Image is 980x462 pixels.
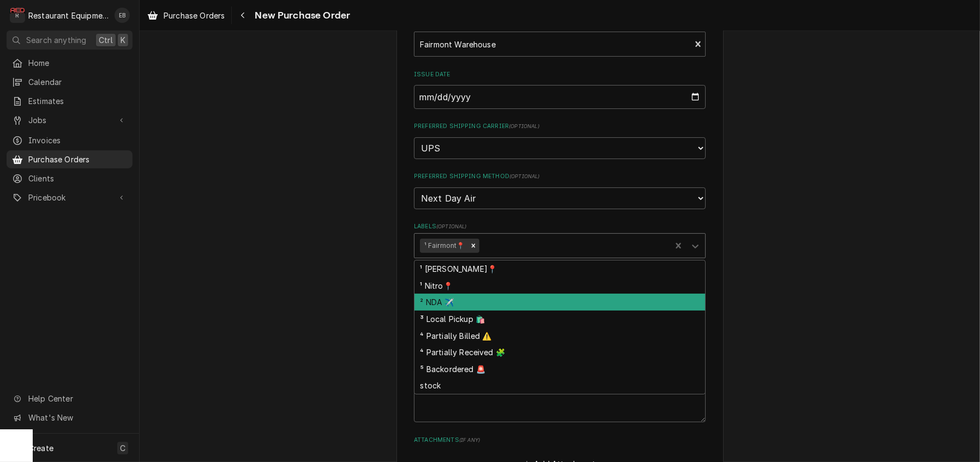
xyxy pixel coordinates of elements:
div: ¹ [PERSON_NAME]📍 [414,260,705,277]
span: Purchase Orders [28,154,127,165]
div: Inventory Location [414,21,706,57]
div: Restaurant Equipment Diagnostics's Avatar [10,8,25,23]
span: Search anything [26,34,86,46]
a: Calendar [7,73,133,91]
div: Emily Bird's Avatar [115,8,130,23]
span: What's New [28,412,126,423]
span: Purchase Orders [164,10,225,21]
a: Estimates [7,92,133,110]
span: Clients [28,173,127,184]
span: Help Center [28,393,126,404]
span: Estimates [28,95,127,107]
span: ( optional ) [509,173,540,179]
span: Invoices [28,135,127,146]
a: Go to Pricebook [7,189,133,206]
div: ⁴ Partially Received 🧩 [414,344,705,361]
a: Purchase Orders [7,150,133,168]
span: ( optional ) [509,123,539,129]
span: New Purchase Order [251,8,350,23]
div: EB [115,8,130,23]
a: Home [7,54,133,72]
div: Issue Date [414,70,706,109]
div: ⁴ Partially Billed ⚠️ [414,327,705,344]
a: Go to Jobs [7,111,133,129]
div: stock [414,378,705,394]
a: Purchase Orders [143,7,229,25]
button: Navigate back [234,7,251,24]
label: Preferred Shipping Carrier [414,122,706,131]
span: Calendar [28,76,127,88]
label: Issue Date [414,70,706,79]
span: Home [28,57,127,69]
a: Go to Help Center [7,390,133,408]
a: Invoices [7,131,133,149]
span: Create [28,443,53,453]
div: Labels [414,222,706,258]
label: Labels [414,222,706,231]
div: R [10,8,25,23]
div: Preferred Shipping Carrier [414,122,706,159]
label: Preferred Shipping Method [414,172,706,181]
div: ² NDA ✈️ [414,294,705,311]
div: ¹ Fairmont📍 [420,239,467,253]
div: Restaurant Equipment Diagnostics [28,10,109,21]
label: Attachments [414,436,706,445]
span: K [121,34,125,46]
span: Ctrl [99,34,113,46]
a: Go to What's New [7,409,133,427]
span: Jobs [28,114,111,126]
span: C [120,442,125,454]
div: Remove ¹ Fairmont📍 [467,239,479,253]
a: Clients [7,169,133,187]
div: Preferred Shipping Method [414,172,706,209]
div: ¹ Nitro📍 [414,277,705,294]
div: ³ Local Pickup 🛍️ [414,311,705,327]
span: ( if any ) [459,437,480,443]
input: yyyy-mm-dd [414,85,706,109]
div: ⁵ Backordered 🚨 [414,361,705,378]
span: Pricebook [28,192,111,203]
button: Search anythingCtrlK [7,31,133,50]
span: ( optional ) [436,223,467,229]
